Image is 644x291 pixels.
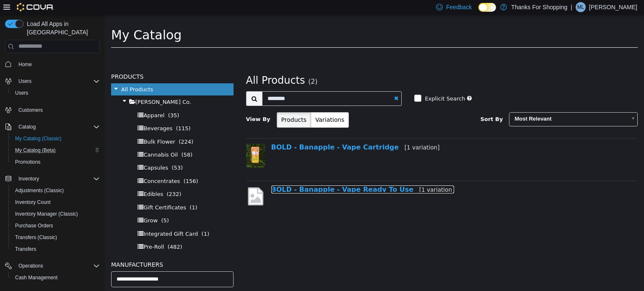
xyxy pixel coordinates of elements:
span: (1) [97,216,104,222]
button: Operations [2,260,103,272]
span: Integrated Gift Card [39,216,93,222]
a: My Catalog (Beta) [12,145,59,155]
span: Inventory Count [12,197,100,207]
span: (156) [79,163,93,170]
a: BOLD - Banapple - Vape Ready To Use[1 variation] [166,171,350,179]
button: Transfers [8,243,103,255]
span: My Catalog (Beta) [12,145,100,155]
button: Purchase Orders [8,220,103,232]
span: My Catalog (Beta) [15,147,56,154]
span: (58) [76,137,88,143]
span: Beverages [39,111,68,117]
small: (2) [203,63,213,71]
label: Explicit Search [318,80,360,88]
button: Variations [206,98,244,113]
a: Promotions [12,157,44,167]
button: Products [172,98,206,113]
span: My Catalog [6,13,77,28]
span: Promotions [12,157,100,167]
span: Customers [15,105,100,115]
span: Capsules [39,150,63,156]
small: [1 variation] [314,172,350,178]
span: (5) [56,203,64,209]
span: Feedback [446,3,472,11]
span: Apparel [39,98,60,104]
a: Home [15,59,35,70]
span: Concentrates [39,163,75,170]
span: Inventory Manager (Classic) [15,211,78,217]
button: Operations [15,261,47,271]
span: Cash Management [12,273,100,283]
button: Inventory [15,174,42,184]
input: Dark Mode [478,3,496,12]
img: missing-image.png [141,171,160,192]
span: ML [577,2,584,12]
button: Users [8,87,103,99]
a: My Catalog (Classic) [12,134,65,144]
button: Inventory [2,173,103,185]
a: Inventory Count [12,197,54,207]
span: Inventory Manager (Classic) [12,209,100,219]
button: Users [2,75,103,87]
span: Gift Certificates [39,190,81,196]
button: Users [15,76,35,86]
a: BOLD - Banapple - Vape Cartridge[1 variation] [166,129,335,136]
span: Purchase Orders [15,222,53,229]
span: Inventory [18,175,39,182]
span: Users [12,88,100,98]
span: My Catalog (Classic) [12,134,100,144]
span: View By [141,101,166,108]
small: [1 variation] [300,129,335,136]
img: 150 [141,129,160,153]
p: | [571,2,572,12]
button: Transfers (Classic) [8,232,103,243]
span: Bulk Flower [39,124,70,130]
span: Catalog [18,124,36,130]
span: Transfers (Classic) [15,234,57,241]
button: My Catalog (Classic) [8,133,103,144]
a: Users [12,88,31,98]
span: Adjustments (Classic) [15,187,64,194]
span: (53) [67,150,78,156]
button: Customers [2,104,103,116]
span: Most Relevant [405,98,522,111]
a: Transfers [12,244,39,254]
a: Cash Management [12,273,61,283]
span: Users [18,78,31,85]
span: Grow [39,203,53,209]
span: Operations [18,263,43,269]
button: Home [2,58,103,70]
span: Transfers (Classic) [12,232,100,242]
button: Inventory Manager (Classic) [8,208,103,220]
button: Catalog [2,121,103,133]
span: Sort By [376,101,398,108]
button: Inventory Count [8,196,103,208]
span: Transfers [15,246,36,252]
span: Catalog [15,122,100,132]
span: (482) [63,229,78,235]
span: Users [15,90,28,96]
span: (1) [85,190,92,196]
span: Inventory [15,174,100,184]
img: Cova [17,3,54,11]
button: Adjustments (Classic) [8,185,103,196]
span: Load All Apps in [GEOGRAPHIC_DATA] [23,20,100,36]
button: Cash Management [8,272,103,283]
a: Inventory Manager (Classic) [12,209,81,219]
a: Customers [15,105,46,115]
span: Cannabis Oil [39,137,73,143]
span: Cash Management [15,274,57,281]
span: Inventory Count [15,199,51,206]
span: Customers [18,107,43,113]
span: [PERSON_NAME] Co. [31,84,86,90]
button: Catalog [15,122,39,132]
p: [PERSON_NAME] [589,2,637,12]
button: Promotions [8,156,103,168]
span: Edibles [39,176,58,183]
span: (224) [74,124,88,130]
span: Promotions [15,159,41,165]
a: Transfers (Classic) [12,232,60,242]
a: Adjustments (Classic) [12,185,67,196]
div: Mike Lysack [576,2,586,12]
